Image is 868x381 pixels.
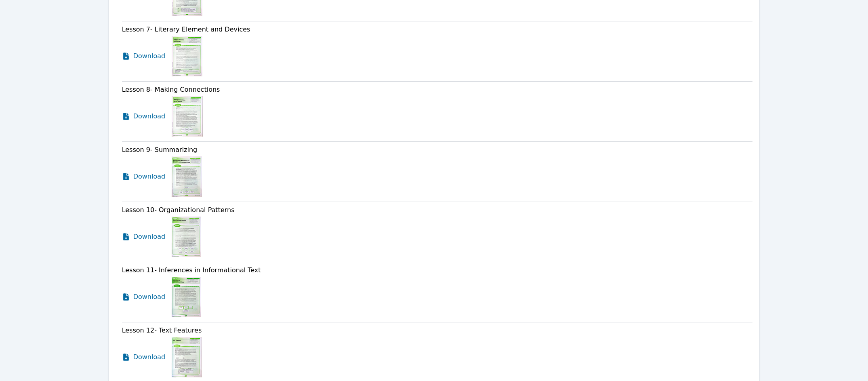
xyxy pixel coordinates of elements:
[133,51,166,61] span: Download
[172,277,201,317] img: Lesson 11- Inferences in Informational Text
[172,96,203,137] img: Lesson 8- Making Connections
[133,292,166,302] span: Download
[172,36,202,76] img: Lesson 7- Literary Element and Devices
[122,277,166,317] a: Download
[122,146,198,154] span: Lesson 9- Summarizing
[122,266,261,274] span: Lesson 11- Inferences in Informational Text
[133,172,166,181] span: Download
[122,96,166,137] a: Download
[133,232,166,242] span: Download
[122,206,235,214] span: Lesson 10- Organizational Patterns
[133,352,166,362] span: Download
[172,337,202,377] img: Lesson 12- Text Features
[172,217,201,257] img: Lesson 10- Organizational Patterns
[172,156,202,197] img: Lesson 9- Summarizing
[133,112,166,121] span: Download
[122,217,166,257] a: Download
[122,337,166,377] a: Download
[122,25,250,33] span: Lesson 7- Literary Element and Devices
[122,156,166,197] a: Download
[122,36,166,76] a: Download
[122,326,202,334] span: Lesson 12- Text Features
[122,86,220,93] span: Lesson 8- Making Connections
